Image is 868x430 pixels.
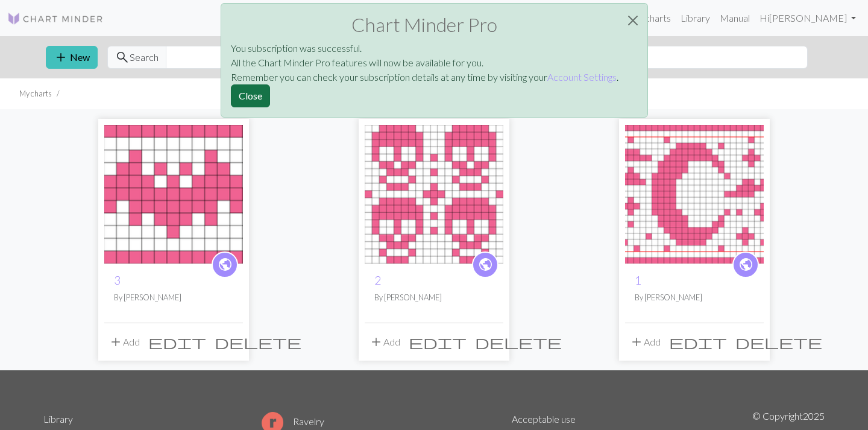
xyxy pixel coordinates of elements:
[231,84,270,107] button: Close
[231,70,618,84] p: Remember you can check your subscription details at any time by visiting your .
[114,292,233,303] p: By [PERSON_NAME]
[471,330,566,353] button: Delete
[625,125,764,264] img: 1
[144,330,210,353] button: Edit
[731,330,826,353] button: Delete
[669,335,727,349] i: Edit
[231,41,618,55] p: You subscription was successful.
[114,273,121,287] a: 3
[669,334,727,350] span: edit
[231,13,618,36] h2: Chart Minder Pro
[215,334,301,350] span: delete
[732,251,759,278] a: public
[625,187,764,198] a: 1
[108,334,123,350] span: add
[409,334,467,350] span: edit
[478,255,493,274] span: public
[210,330,306,353] button: Delete
[365,187,503,198] a: 2
[735,334,822,350] span: delete
[365,125,503,264] img: 2
[212,251,238,278] a: public
[665,330,731,353] button: Edit
[475,334,562,350] span: delete
[738,253,753,277] i: public
[374,273,381,287] a: 2
[618,4,647,37] button: Close
[404,330,471,353] button: Edit
[365,330,404,353] button: Add
[472,251,498,278] a: public
[218,255,233,274] span: public
[369,334,383,350] span: add
[104,125,243,264] img: 3
[478,253,493,277] i: public
[148,334,206,350] span: edit
[104,187,243,198] a: 3
[148,335,206,349] i: Edit
[629,334,644,350] span: add
[512,413,576,425] a: Acceptable use
[231,55,618,70] p: All the Chart Minder Pro features will now be available for you.
[262,416,324,427] a: Ravelry
[218,253,233,277] i: public
[374,292,494,303] p: By [PERSON_NAME]
[625,330,665,353] button: Add
[547,71,617,83] a: Account Settings
[635,273,641,287] a: 1
[43,413,73,425] a: Library
[738,255,753,274] span: public
[104,330,144,353] button: Add
[635,292,754,303] p: By [PERSON_NAME]
[409,335,467,349] i: Edit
